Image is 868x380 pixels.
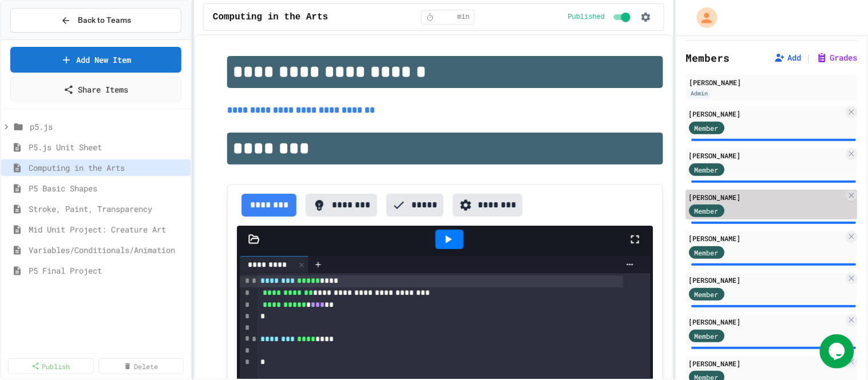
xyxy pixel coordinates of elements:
div: [PERSON_NAME] [689,150,845,161]
button: Add [774,52,802,63]
span: | [806,51,812,65]
div: [PERSON_NAME] [689,77,855,87]
div: [PERSON_NAME] [689,192,845,202]
div: Admin [689,89,711,98]
a: Share Items [10,77,181,102]
span: Stroke, Paint, Transparency [29,203,186,215]
span: P5.js Unit Sheet [29,141,186,153]
span: Computing in the Arts [213,10,328,24]
span: p5.js [30,121,186,133]
span: Back to Teams [78,14,131,26]
a: Add New Item [10,47,181,73]
div: [PERSON_NAME] [689,358,845,369]
span: Member [695,331,719,341]
span: Mid Unit Project: Creature Art [29,223,186,235]
a: Publish [8,358,94,374]
div: My Account [685,5,720,31]
span: Variables/Conditionals/Animation [29,244,186,256]
button: Back to Teams [10,8,181,33]
span: Member [695,247,719,258]
span: Published [568,13,605,22]
span: Member [695,123,719,133]
div: Content is published and visible to students [568,10,633,24]
button: Grades [817,52,858,63]
div: [PERSON_NAME] [689,317,845,327]
div: [PERSON_NAME] [689,109,845,119]
div: [PERSON_NAME] [689,233,845,243]
span: P5 Basic Shapes [29,182,186,194]
span: P5 Final Project [29,265,186,277]
span: min [457,13,470,22]
h2: Members [686,50,730,66]
div: [PERSON_NAME] [689,275,845,285]
span: Member [695,165,719,175]
iframe: chat widget [820,334,857,369]
span: Member [695,206,719,216]
span: Computing in the Arts [29,162,186,174]
span: Member [695,289,719,299]
a: Delete [98,358,184,374]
